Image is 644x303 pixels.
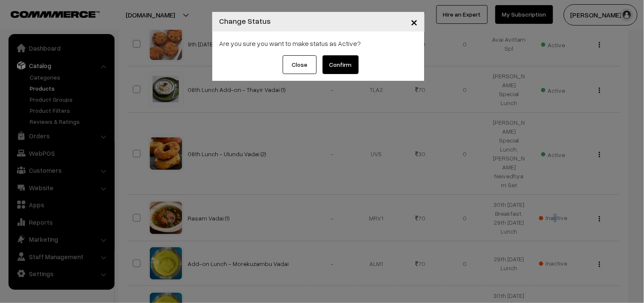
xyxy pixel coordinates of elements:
[219,15,271,27] h4: Change Status
[219,38,418,49] div: Are you sure you want to make status as Active?
[411,14,418,29] span: ×
[323,55,359,74] button: Confirm
[283,55,317,74] button: Close
[404,9,425,35] button: Close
